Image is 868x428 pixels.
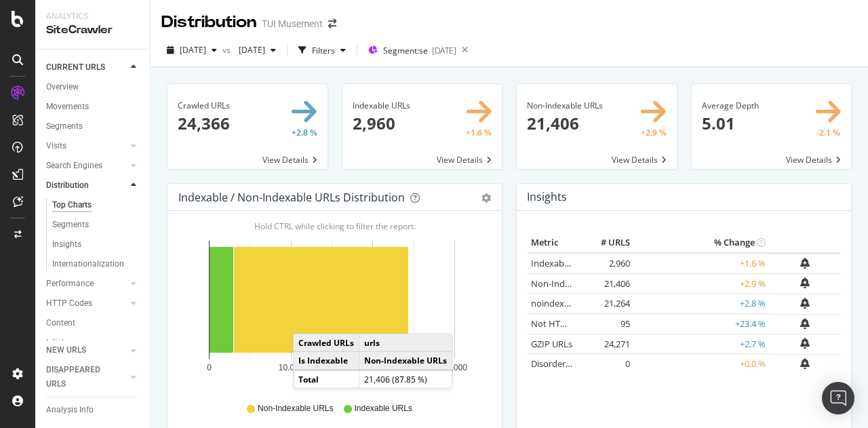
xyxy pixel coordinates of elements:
[46,296,127,311] a: HTTP Codes
[52,237,140,252] a: Insights
[442,363,467,372] text: 30,000
[633,294,769,314] td: +2.8 %
[822,382,854,414] div: Open Intercom Messenger
[46,277,127,291] a: Performance
[46,277,94,291] div: Performance
[180,44,206,56] span: 2025 Sep. 15th
[293,39,351,61] button: Filters
[531,257,593,269] a: Indexable URLs
[233,44,265,56] span: 2025 Jun. 27th
[633,273,769,294] td: +2.9 %
[52,218,140,232] a: Segments
[178,191,405,204] div: Indexable / Non-Indexable URLs Distribution
[633,334,769,354] td: +2.7 %
[355,403,412,414] span: Indexable URLs
[432,45,456,56] div: [DATE]
[46,139,66,153] div: Visits
[383,45,428,56] span: Segment: se
[579,294,633,314] td: 21,264
[46,178,127,193] a: Distribution
[359,334,452,352] td: urls
[46,80,79,94] div: Overview
[46,80,140,94] a: Overview
[46,403,94,417] div: Analysis Info
[481,193,491,203] div: gear
[161,11,256,34] div: Distribution
[258,403,333,414] span: Non-Indexable URLs
[359,370,452,387] td: 21,406 (87.85 %)
[800,277,810,288] div: bell-plus
[531,277,614,290] a: Non-Indexable URLs
[46,343,127,357] a: NEW URLS
[46,11,139,22] div: Analytics
[527,188,567,206] h4: Insights
[531,297,587,309] a: noindex URLs
[233,39,281,61] button: [DATE]
[46,100,140,114] a: Movements
[52,257,124,271] div: Internationalization
[52,198,140,212] a: Top Charts
[46,336,70,350] div: Inlinks
[207,363,212,372] text: 0
[328,19,336,28] div: arrow-right-arrow-left
[46,296,92,311] div: HTTP Codes
[579,253,633,274] td: 2,960
[579,233,633,253] th: # URLS
[800,318,810,329] div: bell-plus
[46,119,140,134] a: Segments
[46,60,105,75] div: CURRENT URLS
[46,403,140,417] a: Analysis Info
[222,44,233,56] span: vs
[46,100,89,114] div: Movements
[294,352,359,370] td: Is Indexable
[294,370,359,387] td: Total
[46,60,127,75] a: CURRENT URLS
[312,45,335,56] div: Filters
[579,273,633,294] td: 21,406
[46,316,140,330] a: Content
[46,316,75,330] div: Content
[46,343,86,357] div: NEW URLS
[359,352,452,370] td: Non-Indexable URLs
[46,159,102,173] div: Search Engines
[279,363,304,372] text: 10,000
[262,17,323,31] div: TUI Musement
[52,218,89,232] div: Segments
[633,253,769,274] td: +1.6 %
[800,358,810,369] div: bell-plus
[52,237,81,252] div: Insights
[800,338,810,349] div: bell-plus
[46,336,127,350] a: Inlinks
[800,298,810,309] div: bell-plus
[46,22,139,38] div: SiteCrawler
[800,258,810,269] div: bell-plus
[579,314,633,334] td: 95
[46,119,83,134] div: Segments
[46,363,115,391] div: DISAPPEARED URLS
[178,233,486,390] svg: A chart.
[579,354,633,374] td: 0
[579,334,633,354] td: 24,271
[46,363,127,391] a: DISAPPEARED URLS
[363,39,456,61] button: Segment:se[DATE]
[46,178,89,193] div: Distribution
[633,233,769,253] th: % Change
[531,317,595,330] a: Not HTML URLs
[161,39,222,61] button: [DATE]
[633,354,769,374] td: +0.0 %
[633,314,769,334] td: +23.4 %
[52,198,92,212] div: Top Charts
[528,233,579,253] th: Metric
[531,338,572,350] a: GZIP URLs
[46,159,127,173] a: Search Engines
[46,139,127,153] a: Visits
[531,357,682,370] a: Disordered Query Strings (duplicates)
[294,334,359,352] td: Crawled URLs
[52,257,140,271] a: Internationalization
